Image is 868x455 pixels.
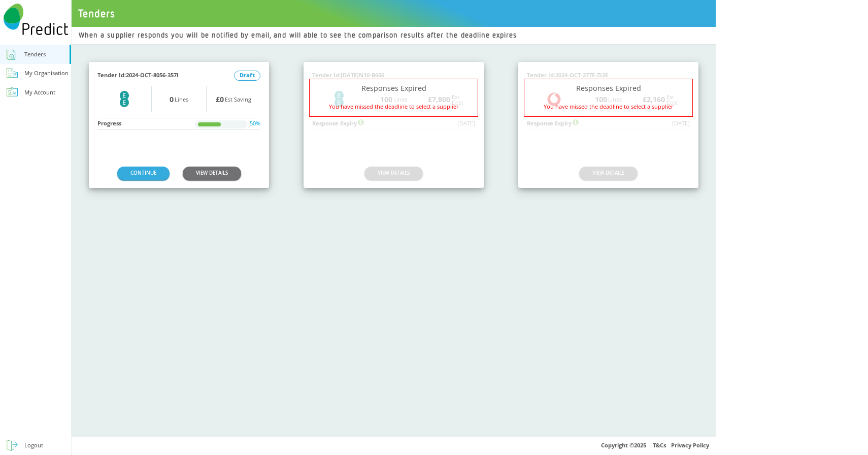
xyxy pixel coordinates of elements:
a: CONTINUE [117,167,170,179]
div: Responses Expired [310,79,478,97]
div: When a supplier responds you will be notified by email, and will able to see the comparison resul... [79,31,517,40]
div: Lines [152,86,206,112]
div: My Organisation [24,68,69,79]
div: My Account [24,87,55,98]
img: Predict Mobile [4,4,68,35]
div: £0 [216,96,224,102]
div: Responses Expired [524,79,692,97]
a: VIEW DETAILS [183,167,241,179]
div: 0 [170,96,174,102]
div: Est Saving [206,86,261,112]
div: Copyright © 2025 [72,436,716,455]
div: You have missed the deadline to select a supplier [524,97,692,116]
div: Draft [234,71,260,81]
div: 50% [250,118,260,129]
div: Progress [97,118,121,129]
div: Logout [24,440,43,451]
a: Privacy Policy [671,441,709,449]
div: You have missed the deadline to select a supplier [310,97,478,116]
div: Tender Id: 2024-OCT-8056-357I [97,70,179,81]
a: T&Cs [653,441,666,449]
div: Tenders [24,49,46,60]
